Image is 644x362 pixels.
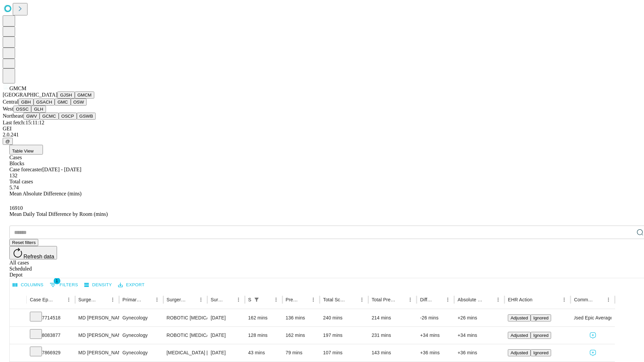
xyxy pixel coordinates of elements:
span: Ignored [533,350,548,355]
div: Total Predicted Duration [372,297,396,302]
button: Menu [443,295,452,304]
span: Used Epic Average [572,309,613,326]
div: 79 mins [286,344,317,361]
div: 162 mins [286,327,317,344]
button: Reset filters [9,239,38,246]
span: Case forecaster [9,167,42,172]
button: GLH [31,106,46,113]
button: GCMC [40,113,59,120]
div: ROBOTIC [MEDICAL_DATA] [MEDICAL_DATA] WITH REMOVAL TUBES AND/OR OVARIES FOR UTERUS GREATER THAN 2... [167,309,204,326]
button: Sort [484,295,493,304]
span: Adjusted [511,350,528,355]
button: Sort [434,295,443,304]
button: GSACH [34,99,55,106]
div: Primary Service [122,297,142,302]
button: OSSC [13,106,32,113]
div: Gynecology [122,327,160,344]
div: EHR Action [508,297,532,302]
div: MD [PERSON_NAME] [78,344,116,361]
button: Menu [309,295,318,304]
div: -26 mins [420,309,451,326]
button: Menu [152,295,162,304]
div: Comments [574,297,593,302]
button: Sort [262,295,271,304]
span: Adjusted [511,333,528,338]
span: Ignored [533,333,548,338]
div: 43 mins [248,344,279,361]
div: [DATE] [211,309,241,326]
span: West [3,106,13,112]
div: Case Epic Id [30,297,54,302]
button: OSCP [59,113,77,120]
div: 143 mins [372,344,414,361]
div: Gynecology [122,309,160,326]
button: GJSH [57,92,75,99]
button: Refresh data [9,246,57,259]
button: Menu [493,295,503,304]
button: Show filters [252,295,261,304]
div: ROBOTIC [MEDICAL_DATA] [MEDICAL_DATA] REMOVAL TUBES AND OVARIES FOR UTERUS 250GM OR LESS [167,327,204,344]
span: Ignored [533,315,548,320]
div: 231 mins [372,327,414,344]
button: @ [3,138,13,145]
span: Table View [12,148,34,154]
div: [MEDICAL_DATA] [MEDICAL_DATA] AND OR [MEDICAL_DATA] [167,344,204,361]
button: Adjusted [508,332,531,339]
button: Sort [143,295,152,304]
button: Menu [559,295,569,304]
div: MD [PERSON_NAME] [78,309,116,326]
div: Absolute Difference [458,297,483,302]
button: Menu [64,295,73,304]
div: Difference [420,297,433,302]
button: Expand [13,312,23,324]
div: 107 mins [323,344,365,361]
div: +36 mins [458,344,501,361]
div: 240 mins [323,309,365,326]
button: Adjusted [508,349,531,356]
button: Expand [13,347,23,359]
div: GEI [3,126,641,132]
span: Northeast [3,113,23,119]
div: Scheduled In Room Duration [248,297,251,302]
div: 214 mins [372,309,414,326]
span: 16910 [9,205,23,211]
span: [DATE] - [DATE] [42,167,81,172]
span: [GEOGRAPHIC_DATA] [3,92,57,98]
button: Menu [406,295,415,304]
div: Predicted In Room Duration [286,297,299,302]
div: 1 active filter [252,295,261,304]
button: Menu [604,295,613,304]
button: GMCM [75,92,94,99]
button: OSW [71,99,87,106]
div: +36 mins [420,344,451,361]
button: Expand [13,330,23,342]
button: Sort [533,295,542,304]
button: Sort [396,295,406,304]
div: 7866929 [30,344,72,361]
span: 5.74 [9,185,19,190]
span: Last fetch: 15:11:12 [3,120,44,125]
div: Surgery Name [167,297,186,302]
span: Adjusted [511,315,528,320]
div: 8083877 [30,327,72,344]
button: Sort [99,295,108,304]
div: 7714518 [30,309,72,326]
span: @ [5,139,10,144]
div: 128 mins [248,327,279,344]
button: Sort [55,295,64,304]
button: Ignored [531,332,551,339]
span: Reset filters [12,240,36,245]
button: Adjusted [508,314,531,321]
div: 2.0.241 [3,132,641,138]
span: Refresh data [23,254,54,259]
div: Surgeon Name [78,297,98,302]
div: [DATE] [211,327,241,344]
button: Menu [196,295,206,304]
button: Menu [357,295,367,304]
span: Central [3,99,18,105]
button: Sort [594,295,604,304]
button: Sort [299,295,309,304]
div: +34 mins [420,327,451,344]
div: Total Scheduled Duration [323,297,347,302]
button: GWV [23,113,40,120]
